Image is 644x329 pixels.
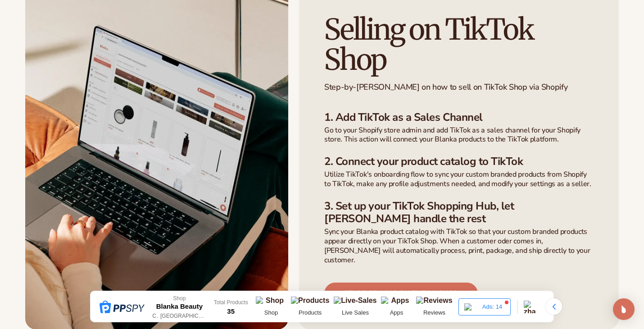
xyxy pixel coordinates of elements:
[613,298,635,320] div: Open Intercom Messenger
[324,155,594,168] h3: 2. Connect your product catalog to TikTok
[324,126,594,145] p: Go to your Shopify store admin and add TikTok as a sales channel for your Shopify store. This act...
[324,170,594,189] p: Utilize TikTok's onboarding flow to sync your custom branded products from Shopify to TikTok, mak...
[324,283,478,304] a: Start selling on tiktok shop
[324,111,594,124] h3: 1. Add TikTok as a Sales Channel
[324,14,594,75] h2: Selling on TikTok Shop
[324,200,594,226] h3: 3. Set up your TikTok Shopping Hub, let [PERSON_NAME] handle the rest
[324,82,579,92] p: Step-by-[PERSON_NAME] on how to sell on TikTok Shop via Shopify
[324,227,594,265] p: Sync your Blanka product catalog with TikTok so that your custom branded products appear directly...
